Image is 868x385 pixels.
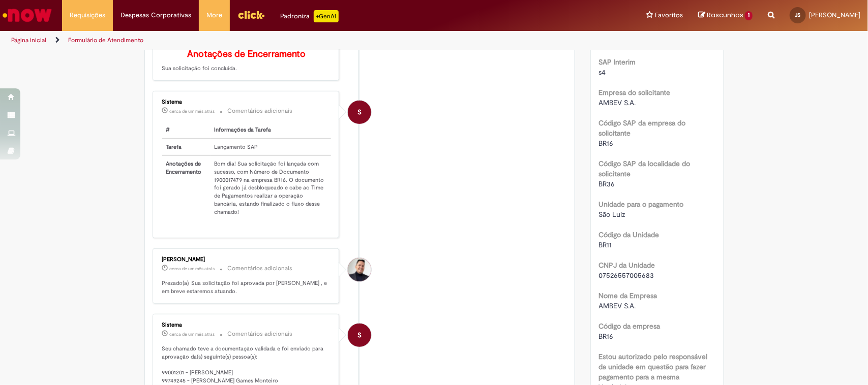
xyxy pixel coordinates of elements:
[211,122,332,139] th: Informações da Tarefa
[68,36,143,44] a: Formulário de Atendimento
[348,101,371,124] div: System
[598,291,657,300] b: Nome da Empresa
[598,98,636,107] span: AMBEV S.A.
[170,108,215,114] span: cerca de um mês atrás
[598,322,660,331] b: Código da empresa
[170,331,215,337] span: cerca de um mês atrás
[655,10,683,20] span: Favoritos
[795,12,801,18] span: JS
[598,271,654,280] span: 07526557005683
[187,48,306,60] b: Anotações de Encerramento
[162,49,332,73] p: Sua solicitação foi concluída.
[745,11,753,20] span: 1
[598,332,613,341] span: BR16
[598,88,670,97] b: Empresa do solicitante
[598,352,707,381] b: Estou autorizado pelo responsável da unidade em questão para fazer pagamento para a mesma
[598,68,606,77] span: s4
[598,179,615,188] span: BR36
[162,256,332,263] div: [PERSON_NAME]
[211,155,332,220] td: Bom dia! Sua solicitação foi lançada com sucesso, com Número de Documento 1900017479 na empresa B...
[162,139,211,156] th: Tarefa
[809,11,860,19] span: [PERSON_NAME]
[237,7,265,22] img: click_logo_yellow_360x200.png
[162,155,211,220] th: Anotações de Encerramento
[598,261,655,270] b: CNPJ da Unidade
[707,10,743,20] span: Rascunhos
[170,108,215,114] time: 30/08/2025 09:10:53
[1,5,53,25] img: ServiceNow
[598,301,636,310] span: AMBEV S.A.
[314,10,339,22] p: +GenAi
[228,264,293,273] small: Comentários adicionais
[170,266,215,272] span: cerca de um mês atrás
[348,258,371,281] div: Jose Halisson De Medeiros
[162,122,211,139] th: #
[211,139,332,156] td: Lançamento SAP
[162,99,332,105] div: Sistema
[162,279,332,295] p: Prezado(a), Sua solicitação foi aprovada por [PERSON_NAME] , e em breve estaremos atuando.
[121,10,191,20] span: Despesas Corporativas
[348,324,371,347] div: System
[598,200,683,209] b: Unidade para o pagamento
[698,11,753,20] a: Rascunhos
[170,331,215,337] time: 29/08/2025 20:12:38
[70,10,105,20] span: Requisições
[162,322,332,328] div: Sistema
[598,230,659,239] b: Código da Unidade
[11,36,46,44] a: Página inicial
[598,159,690,178] b: Código SAP da localidade do solicitante
[598,118,685,138] b: Código SAP da empresa do solicitante
[228,107,293,115] small: Comentários adicionais
[598,57,636,67] b: SAP Interim
[280,10,339,22] div: Padroniza
[598,210,625,219] span: São Luiz
[170,266,215,272] time: 29/08/2025 20:27:45
[357,323,362,347] span: S
[8,31,571,50] ul: Trilhas de página
[357,100,362,124] span: S
[228,330,293,338] small: Comentários adicionais
[598,139,613,148] span: BR16
[598,240,612,249] span: BR11
[206,10,222,20] span: More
